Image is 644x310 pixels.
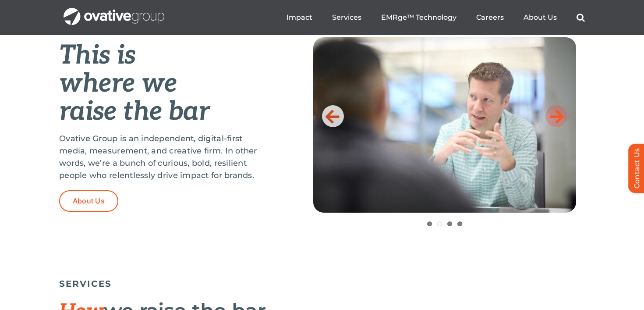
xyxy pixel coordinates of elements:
[577,13,585,22] a: Search
[73,197,105,205] span: About Us
[287,13,312,22] a: Impact
[59,40,135,71] em: This is
[457,221,462,226] a: 4
[313,37,576,213] img: Home-Raise-the-Bar-2.jpeg
[476,13,504,22] a: Careers
[59,278,585,289] h5: SERVICES
[64,7,164,15] a: OG_Full_horizontal_WHT
[437,221,442,226] a: 2
[427,221,432,226] a: 1
[381,13,456,22] a: EMRge™ Technology
[59,96,209,128] em: raise the bar
[59,132,269,182] p: Ovative Group is an independent, digital-first media, measurement, and creative firm. In other wo...
[287,4,585,32] nav: Menu
[59,190,118,212] a: About Us
[524,13,557,22] a: About Us
[447,221,452,226] a: 3
[59,68,177,100] em: where we
[332,13,361,22] a: Services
